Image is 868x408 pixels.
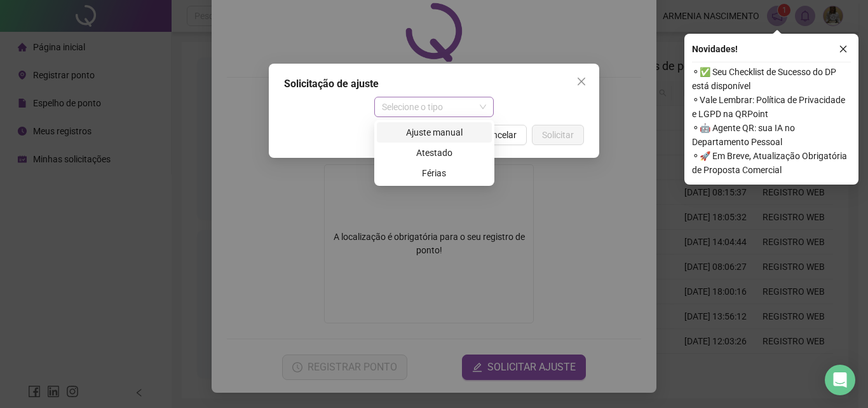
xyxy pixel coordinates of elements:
[384,125,484,139] div: Ajuste manual
[692,42,738,56] span: Novidades !
[377,122,492,143] div: Ajuste manual
[384,166,484,180] div: Férias
[377,163,492,183] div: Férias
[532,125,584,145] button: Solicitar
[382,97,487,116] span: Selecione o tipo
[471,125,527,145] button: Cancelar
[692,93,851,121] span: ⚬ Vale Lembrar: Política de Privacidade e LGPD na QRPoint
[571,71,592,92] button: Close
[692,121,851,149] span: ⚬ 🤖 Agente QR: sua IA no Departamento Pessoal
[377,143,492,163] div: Atestado
[384,146,484,160] div: Atestado
[482,128,517,142] span: Cancelar
[692,65,851,93] span: ⚬ ✅ Seu Checklist de Sucesso do DP está disponível
[825,365,855,395] div: Open Intercom Messenger
[839,45,848,53] span: close
[576,76,587,87] span: close
[692,149,851,177] span: ⚬ 🚀 Em Breve, Atualização Obrigatória de Proposta Comercial
[284,76,584,92] div: Solicitação de ajuste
